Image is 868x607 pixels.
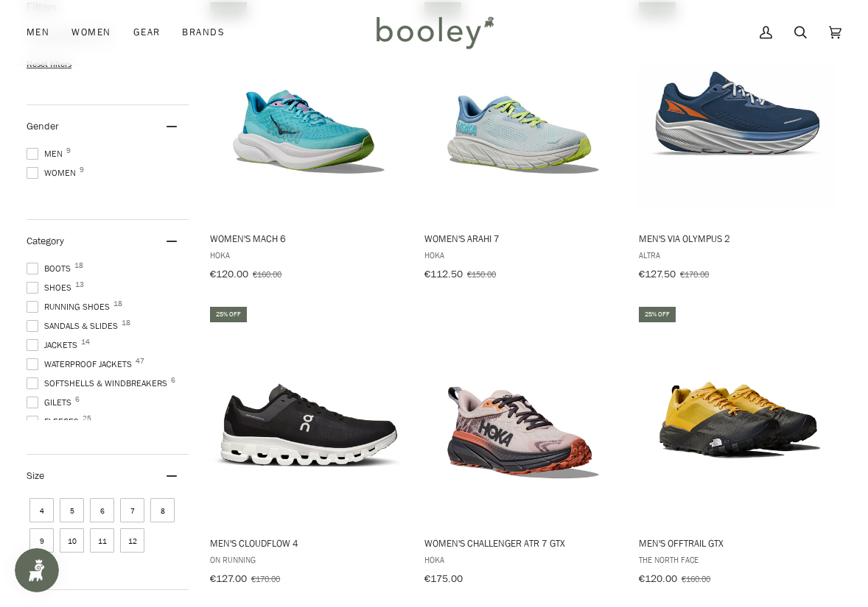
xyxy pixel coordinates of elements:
[29,528,54,553] span: Size: 9
[637,315,839,517] img: The North Face Men's OffTrail GTX Summit Gold / TNF Black - Booley Galway
[27,166,80,180] span: Women
[136,358,144,365] span: 47
[90,498,114,522] span: Size: 6
[75,396,80,403] span: 6
[422,10,624,211] img: Hoka Women's Arahi 7 Illusion / Dusk - Booley Galway
[71,25,111,40] span: Women
[27,119,59,133] span: Gender
[66,147,71,155] span: 9
[208,315,410,517] img: On Men's Cloudflow 4 Black / White - Booley Galway
[171,377,175,384] span: 6
[467,268,496,280] span: €150.00
[251,572,280,585] span: €170.00
[210,553,407,566] span: On Running
[210,536,407,550] span: Men's Cloudflow 4
[680,268,709,280] span: €170.00
[424,553,622,566] span: Hoka
[639,267,676,281] span: €127.50
[122,319,130,327] span: 18
[27,319,122,333] span: Sandals & Slides
[27,262,75,275] span: Boots
[27,469,44,483] span: Size
[210,232,407,245] span: Women's Mach 6
[120,528,144,553] span: Size: 12
[637,305,839,590] a: Men's Offtrail GTX
[639,553,836,566] span: The North Face
[422,305,624,590] a: Women's Challenger ATR 7 GTX
[29,498,54,522] span: Size: 4
[422,315,624,517] img: Hoka Women's Challenger ATR 7 GTX Cosmic Pearl / Galaxy - Booley Galway
[83,415,91,422] span: 25
[210,307,247,322] div: 25% off
[27,234,64,248] span: Category
[639,572,677,586] span: €120.00
[208,10,410,211] img: Hoka Women's Mach 6 Cloudless / Waterpark - Booley Galway
[27,147,67,160] span: Men
[27,281,76,294] span: Shoes
[682,572,710,585] span: €160.00
[27,300,114,313] span: Running Shoes
[424,249,622,261] span: Hoka
[150,498,175,522] span: Size: 8
[639,307,676,322] div: 25% off
[15,548,59,592] iframe: Button to open loyalty program pop-up
[27,396,76,409] span: Gilets
[60,498,84,522] span: Size: 5
[27,377,172,390] span: Softshells & Windbreakers
[27,415,83,428] span: Fleeces
[208,305,410,590] a: Men's Cloudflow 4
[424,267,463,281] span: €112.50
[253,268,281,280] span: €160.00
[27,358,136,371] span: Waterproof Jackets
[639,249,836,261] span: Altra
[210,572,247,586] span: €127.00
[27,338,82,352] span: Jackets
[90,528,114,553] span: Size: 11
[27,25,49,40] span: Men
[424,572,463,586] span: €175.00
[424,536,622,550] span: Women's Challenger ATR 7 GTX
[424,232,622,245] span: Women's Arahi 7
[210,249,407,261] span: Hoka
[637,10,839,211] img: Altra Men's VIA Olympus 2 Navy - Booley Galway
[113,300,122,308] span: 18
[120,498,144,522] span: Size: 7
[133,25,161,40] span: Gear
[639,536,836,550] span: Men's Offtrail GTX
[370,11,499,54] img: Booley
[182,25,225,40] span: Brands
[74,262,83,269] span: 18
[81,338,90,346] span: 14
[60,528,84,553] span: Size: 10
[80,166,84,174] span: 9
[210,267,248,281] span: €120.00
[75,281,84,288] span: 13
[639,232,836,245] span: Men's VIA Olympus 2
